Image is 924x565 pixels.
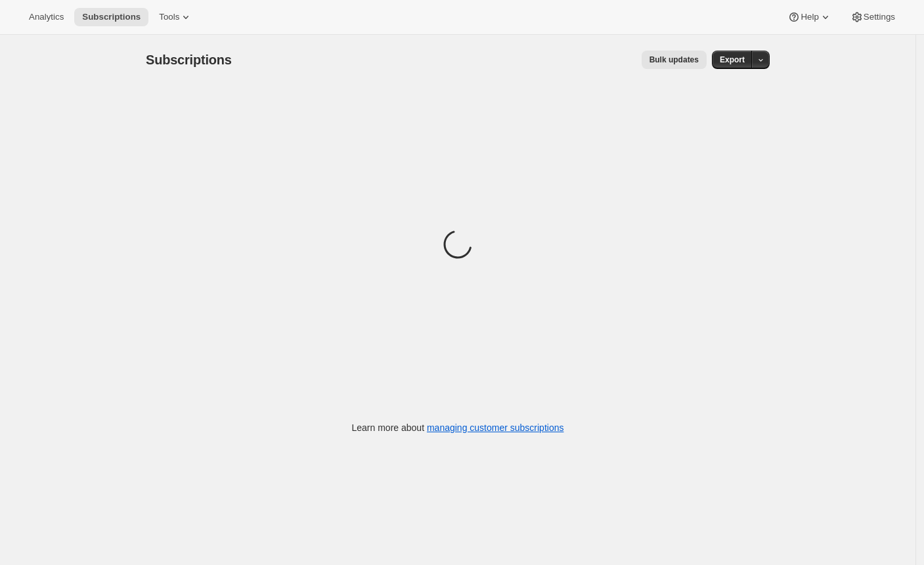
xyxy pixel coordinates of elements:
button: Settings [843,8,903,26]
span: Settings [864,12,895,22]
button: Subscriptions [74,8,148,26]
button: Help [780,8,839,26]
button: Analytics [21,8,72,26]
span: Bulk updates [649,55,699,65]
p: Learn more about [352,421,564,434]
button: Export [712,51,753,69]
span: Help [801,12,818,22]
button: Bulk updates [642,51,707,69]
span: Analytics [29,12,64,22]
span: Subscriptions [82,12,141,22]
button: Tools [151,8,200,26]
span: Export [720,55,745,65]
span: Tools [159,12,179,22]
a: managing customer subscriptions [427,422,564,433]
span: Subscriptions [146,53,232,67]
